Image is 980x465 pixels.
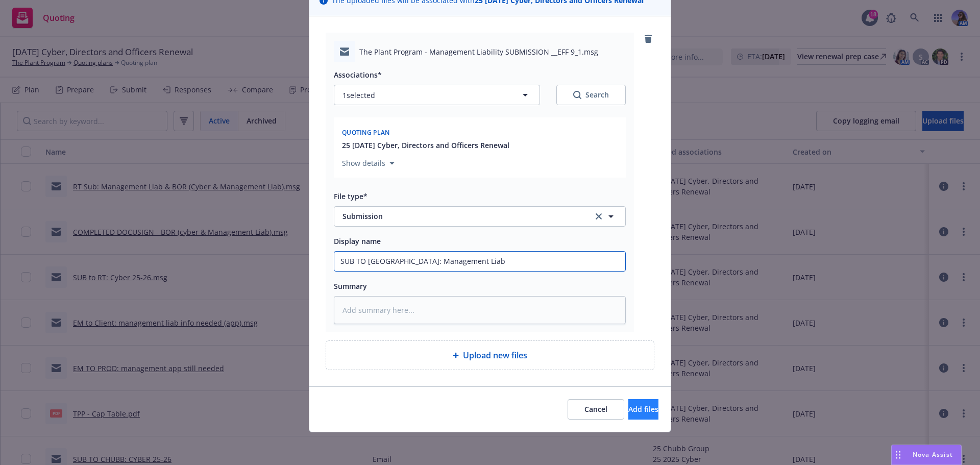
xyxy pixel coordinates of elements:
span: Summary [334,281,367,291]
a: remove [642,33,654,45]
button: Submissionclear selection [334,206,626,227]
span: Submission [342,211,579,222]
span: File type* [334,191,367,201]
button: Nova Assist [891,445,962,465]
a: clear selection [593,210,605,223]
span: Display name [334,236,381,246]
button: 1selected [334,85,540,105]
span: Associations* [334,70,382,80]
button: SearchSearch [556,85,626,105]
span: Add files [628,404,658,414]
div: Search [573,90,609,100]
svg: Search [573,91,581,99]
span: Upload new files [463,349,527,361]
span: The Plant Program - Management Liability SUBMISSION __EFF 9_1.msg [359,46,598,57]
span: Nova Assist [913,450,953,459]
button: Show details [338,157,399,169]
div: Upload new files [326,340,654,370]
span: Cancel [584,404,607,414]
span: 1 selected [342,90,375,101]
input: Add display name here... [334,252,625,271]
div: Drag to move [892,445,904,464]
button: 25 [DATE] Cyber, Directors and Officers Renewal [342,140,509,151]
span: Quoting plan [342,128,390,137]
button: Cancel [568,399,624,420]
button: Add files [628,399,658,420]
